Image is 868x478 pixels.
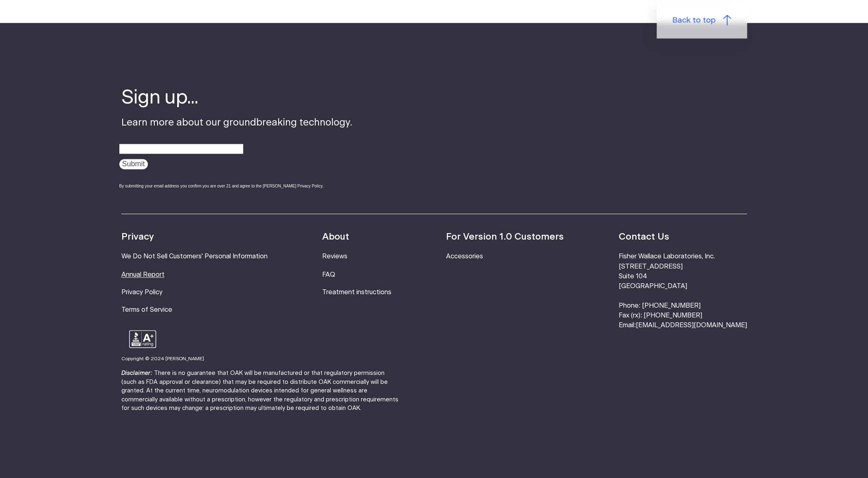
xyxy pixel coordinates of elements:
strong: Disclaimer: [121,370,152,376]
a: Annual Report [121,271,165,278]
a: Back to top [657,3,747,38]
a: Privacy Policy [121,289,163,295]
a: FAQ [322,271,335,278]
a: [EMAIL_ADDRESS][DOMAIN_NAME] [635,322,747,328]
strong: Contact Us [618,232,669,242]
strong: For Version 1.0 Customers [446,232,564,242]
a: Terms of Service [121,306,172,313]
a: Accessories [446,253,483,260]
div: Learn more about our groundbreaking technology. [121,85,352,197]
strong: Privacy [121,232,154,242]
a: Reviews [322,253,347,260]
strong: About [322,232,349,242]
input: Submit [119,159,148,169]
span: Back to top [672,15,715,26]
p: There is no guarantee that OAK will be manufactured or that regulatory permission (such as FDA ap... [121,368,398,412]
div: By submitting your email address you confirm you are over 21 and agree to the [PERSON_NAME] Priva... [119,183,352,189]
a: Treatment instructions [322,289,391,295]
small: Copyright © 2024 [PERSON_NAME] [121,356,204,361]
a: We Do Not Sell Customers' Personal Information [121,253,268,260]
li: Fisher Wallace Laboratories, Inc. [STREET_ADDRESS] Suite 104 [GEOGRAPHIC_DATA] Phone: [PHONE_NUMB... [618,252,747,330]
h4: Sign up... [121,85,352,111]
